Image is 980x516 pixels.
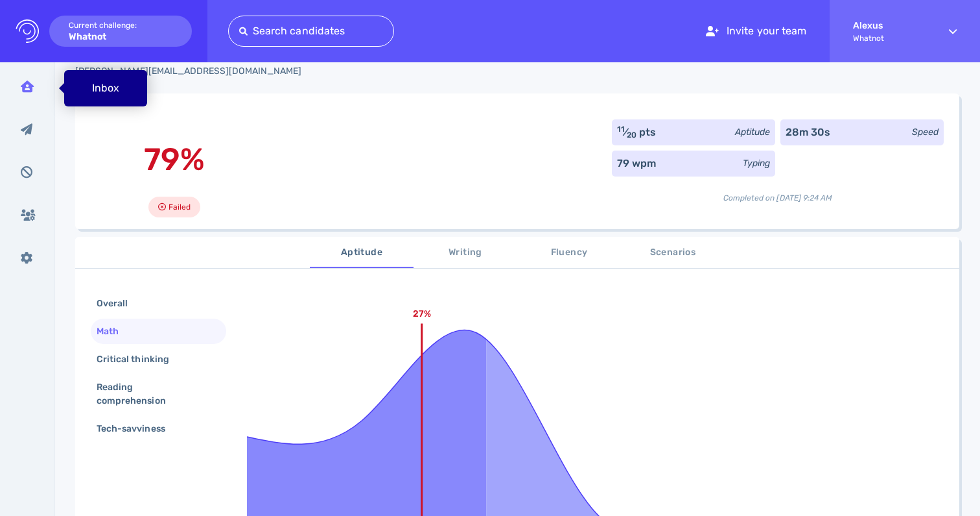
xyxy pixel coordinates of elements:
[144,141,205,178] span: 79%
[629,245,717,261] span: Scenarios
[94,322,134,341] div: Math
[169,199,191,215] span: Failed
[912,125,939,139] div: Speed
[318,245,406,261] span: Aptitude
[735,125,770,139] div: Aptitude
[617,156,656,171] div: 79 wpm
[94,294,143,313] div: Overall
[786,125,830,140] div: 28m 30s
[743,156,770,170] div: Typing
[853,34,926,43] span: Whatnot
[853,20,926,31] strong: Alexus
[525,245,613,261] span: Fluency
[617,125,657,140] div: ⁄ pts
[94,378,213,410] div: Reading comprehension
[617,125,625,134] sup: 11
[94,419,181,438] div: Tech-savviness
[627,130,636,140] sub: 20
[94,350,185,369] div: Critical thinking
[612,182,944,204] div: Completed on [DATE] 9:24 AM
[75,64,301,78] div: Click to copy the email address
[421,245,509,261] span: Writing
[413,308,431,319] text: 27%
